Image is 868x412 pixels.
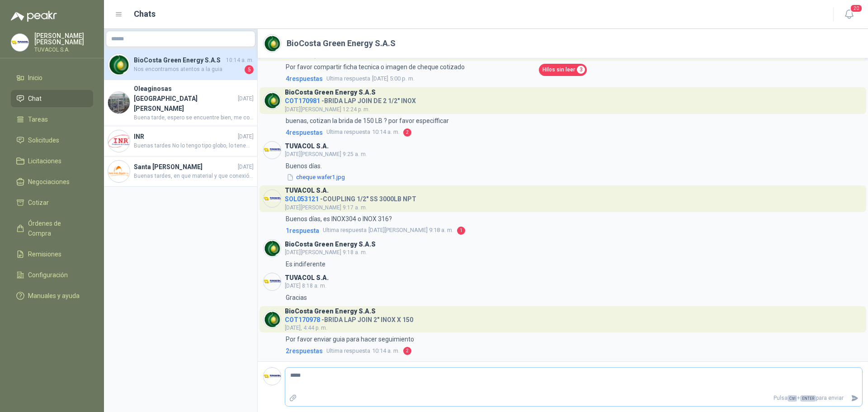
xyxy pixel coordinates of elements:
span: Hilos sin leer [542,66,575,74]
span: [DATE], 4:44 p. m. [285,325,327,331]
img: Company Logo [11,34,28,51]
img: Company Logo [264,273,281,290]
h4: - BRIDA LAP JOIN DE 2 1/2" INOX [285,95,416,104]
span: 10:14 a. m. [226,56,254,65]
p: Por favor enviar guia para hacer seguimiento [286,334,414,344]
p: Pulsa + para enviar [301,390,848,406]
span: [DATE][PERSON_NAME] 9:18 a. m. [285,249,367,256]
span: 4 respuesta s [286,74,323,84]
span: Cotizar [28,198,49,208]
span: Manuales y ayuda [28,291,80,301]
span: Buena tarde, espero se encuentre bien, me confirma por favor la fecha de despacho [134,114,254,122]
span: 4 respuesta s [286,128,323,137]
p: buenas, cotizan la brida de 150 LB ? por favor especifficar [286,116,449,126]
span: Chat [28,94,42,104]
a: Remisiones [11,246,93,263]
span: Licitaciones [28,156,61,166]
span: Ultima respuesta [326,346,370,355]
h3: BioCosta Green Energy S.A.S [285,309,376,314]
span: 2 [403,347,411,355]
span: [DATE][PERSON_NAME] 9:18 a. m. [323,226,453,235]
span: 2 respuesta s [286,346,323,356]
span: Ultima respuesta [326,128,370,137]
p: Es indiferente [286,259,325,269]
span: [DATE] 8:18 a. m. [285,283,326,289]
a: 1respuestaUltima respuesta[DATE][PERSON_NAME] 9:18 a. m.1 [284,226,863,236]
a: Company LogoBioCosta Green Energy S.A.S10:14 a. m.Nos encontramos atentos a la guia5 [104,50,257,80]
p: Por favor compartir ficha tecnica o imagen de cheque cotizado [286,62,465,72]
img: Logo peakr [11,11,57,22]
span: 10:14 a. m. [326,128,400,137]
h4: Santa [PERSON_NAME] [134,162,236,172]
h2: BioCosta Green Energy S.A.S [287,37,396,50]
a: Cotizar [11,194,93,211]
h4: INR [134,132,236,142]
h1: Chats [134,8,156,20]
span: 3 [577,66,585,74]
span: Órdenes de Compra [28,218,85,238]
span: 20 [850,4,863,13]
a: 4respuestasUltima respuesta[DATE] 5:00 p. m. [284,74,863,84]
a: Licitaciones [11,152,93,170]
p: Buenos días, es INOX304 o INOX 316? [286,214,392,224]
span: Inicio [28,73,42,83]
img: Company Logo [264,368,281,385]
h4: Oleaginosas [GEOGRAPHIC_DATA][PERSON_NAME] [134,84,236,114]
h3: TUVACOL S.A. [285,144,329,149]
span: 1 [457,227,465,235]
a: Solicitudes [11,132,93,149]
a: Manuales y ayuda [11,287,93,304]
a: Inicio [11,69,93,86]
span: Ultima respuesta [323,226,367,235]
button: Enviar [847,390,862,406]
img: Company Logo [264,142,281,159]
span: Configuración [28,270,68,280]
a: 4respuestasUltima respuesta10:14 a. m.2 [284,128,863,137]
span: Tareas [28,114,48,124]
img: Company Logo [264,92,281,109]
span: 1 respuesta [286,226,319,236]
img: Company Logo [264,35,281,52]
button: 20 [841,6,857,23]
h3: BioCosta Green Energy S.A.S [285,90,376,95]
a: 2respuestasUltima respuesta10:14 a. m.2 [284,346,863,356]
img: Company Logo [264,311,281,328]
label: Adjuntar archivos [285,390,301,406]
img: Company Logo [108,130,130,152]
span: Ultima respuesta [326,74,370,83]
span: [DATE] [238,95,254,103]
span: COT170978 [285,316,320,323]
h3: BioCosta Green Energy S.A.S [285,242,376,247]
a: Negociaciones [11,173,93,190]
a: Chat [11,90,93,107]
a: Órdenes de Compra [11,215,93,242]
a: Tareas [11,111,93,128]
p: Buenos días. [286,161,346,171]
p: TUVACOL S.A. [34,47,93,52]
span: COT170981 [285,97,320,104]
span: [DATE][PERSON_NAME] 12:24 p. m. [285,106,370,113]
span: Buenas tardes, en que material y que conexión? [134,172,254,180]
span: Nos encontramos atentos a la guia [134,65,243,74]
span: [DATE] [238,133,254,141]
img: Company Logo [108,54,130,76]
span: Negociaciones [28,177,70,187]
h3: TUVACOL S.A. [285,275,329,280]
button: cheque wafer1.jpg [286,173,346,182]
a: Company LogoINR[DATE]Buenas tardes No lo tengo tipo globo, lo tenemos tipo compuerta. Quedamos at... [104,126,257,156]
span: 10:14 a. m. [326,346,400,355]
span: Solicitudes [28,135,59,145]
span: SOL053121 [285,195,319,203]
span: [DATE] 5:00 p. m. [326,74,415,83]
img: Company Logo [264,240,281,257]
span: Ctrl [788,395,797,402]
a: Company LogoSanta [PERSON_NAME][DATE]Buenas tardes, en que material y que conexión? [104,156,257,187]
span: Remisiones [28,249,61,259]
h4: BioCosta Green Energy S.A.S [134,55,224,65]
h4: - BRIDA LAP JOIN 2" INOX X 150 [285,314,413,322]
h3: TUVACOL S.A. [285,188,329,193]
span: Buenas tardes No lo tengo tipo globo, lo tenemos tipo compuerta. Quedamos atentos a su confirmación [134,142,254,150]
img: Company Logo [108,161,130,182]
span: ENTER [800,395,816,402]
span: [DATE] [238,163,254,171]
